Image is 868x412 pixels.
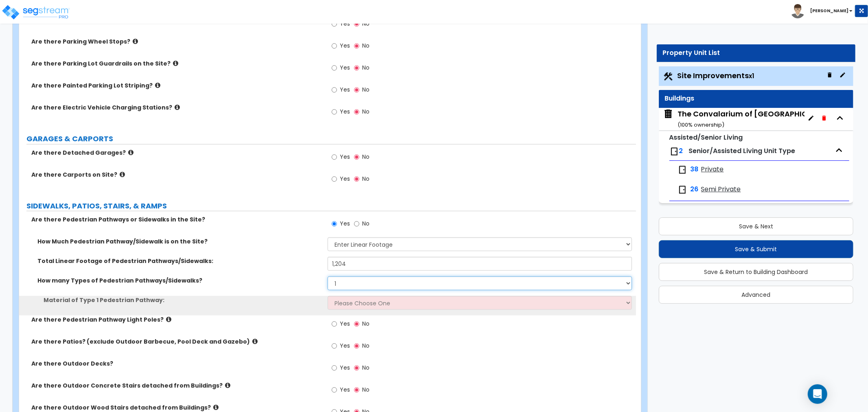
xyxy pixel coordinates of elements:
input: Yes [332,175,337,184]
span: No [362,175,370,183]
img: door.png [678,165,687,175]
label: Are there Detached Garages? [31,149,321,157]
label: How Much Pedestrian Pathway/Sidewalk is on the Site? [37,237,321,245]
span: Yes [340,64,350,72]
span: Yes [340,175,350,183]
i: click for more info! [128,149,133,156]
input: No [354,342,359,351]
span: No [362,85,370,94]
span: The Convalarium of Dublin [663,109,805,129]
input: Yes [332,20,337,28]
i: click for more info! [120,171,125,178]
span: No [362,64,370,72]
input: No [354,85,359,94]
label: Are there Painted Parking Lot Striping? [31,81,321,90]
span: Yes [340,153,350,161]
label: Are there Parking Wheel Stops? [31,37,321,46]
img: logo_pro_r.png [1,4,70,20]
span: Semi Private [701,185,741,194]
label: Are there Pedestrian Pathways or Sidewalks in the Site? [31,215,321,224]
input: Yes [332,219,337,228]
b: [PERSON_NAME] [810,8,848,14]
i: click for more info! [225,382,230,388]
span: Site Improvements [678,70,754,81]
label: Are there Outdoor Wood Stairs detached from Buildings? [31,403,321,412]
label: Are there Parking Lot Guardrails on the Site? [31,59,321,68]
input: Yes [332,320,337,329]
img: avatar.png [791,4,805,18]
span: Yes [340,342,350,350]
span: Private [701,165,724,174]
span: 38 [691,165,699,174]
input: No [354,20,359,28]
span: Yes [340,219,350,228]
button: Advanced [659,286,853,304]
button: Save & Return to Building Dashboard [659,263,853,281]
input: Yes [332,107,337,116]
label: Total Linear Footage of Pedestrian Pathways/Sidewalks: [37,257,321,265]
label: Are there Electric Vehicle Charging Stations? [31,103,321,112]
span: No [362,320,370,328]
input: No [354,219,359,228]
span: No [362,364,370,372]
span: Yes [340,85,350,94]
span: No [362,107,370,116]
span: Yes [340,20,350,28]
button: Save & Next [659,217,853,235]
input: No [354,107,359,116]
span: No [362,153,370,161]
div: Buildings [665,94,847,103]
i: click for more info! [155,82,160,88]
small: x1 [749,72,754,80]
input: Yes [332,42,337,50]
input: Yes [332,64,337,72]
img: door.png [678,185,687,195]
span: No [362,342,370,350]
i: click for more info! [175,104,180,110]
small: Assisted/Senior Living [669,133,743,142]
i: click for more info! [213,404,219,410]
span: Yes [340,42,350,50]
i: click for more info! [173,60,178,66]
input: Yes [332,342,337,351]
span: Yes [340,320,350,328]
span: Senior/Assisted Living Unit Type [689,146,796,156]
div: Property Unit List [663,48,849,58]
input: Yes [332,364,337,373]
span: 26 [691,185,699,194]
i: click for more info! [252,338,258,344]
i: click for more info! [166,316,171,322]
label: Are there Patios? (exclude Outdoor Barbecue, Pool Deck and Gazebo) [31,337,321,346]
label: Are there Carports on Site? [31,171,321,179]
div: Open Intercom Messenger [808,384,827,404]
label: Material of Type 1 Pedestrian Pathway: [44,296,321,304]
i: click for more info! [133,38,138,44]
button: Save & Submit [659,240,853,258]
span: No [362,219,370,228]
input: No [354,64,359,72]
span: No [362,20,370,28]
input: Yes [332,85,337,94]
span: Yes [340,364,350,372]
input: No [354,42,359,50]
input: No [354,320,359,329]
label: Are there Pedestrian Pathway Light Poles? [31,316,321,324]
input: No [354,364,359,373]
img: Construction.png [663,71,673,82]
input: Yes [332,153,337,162]
span: No [362,386,370,394]
img: door.png [669,147,679,156]
input: No [354,386,359,394]
div: The Convalarium of [GEOGRAPHIC_DATA] [678,109,837,129]
span: Yes [340,107,350,116]
span: No [362,42,370,50]
label: SIDEWALKS, PATIOS, STAIRS, & RAMPS [26,201,636,211]
img: building.svg [663,109,673,119]
label: GARAGES & CARPORTS [26,134,636,144]
label: How many Types of Pedestrian Pathways/Sidewalks? [37,276,321,285]
span: Yes [340,386,350,394]
input: Yes [332,386,337,394]
label: Are there Outdoor Decks? [31,359,321,368]
input: No [354,153,359,162]
small: ( 100 % ownership) [678,121,724,129]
